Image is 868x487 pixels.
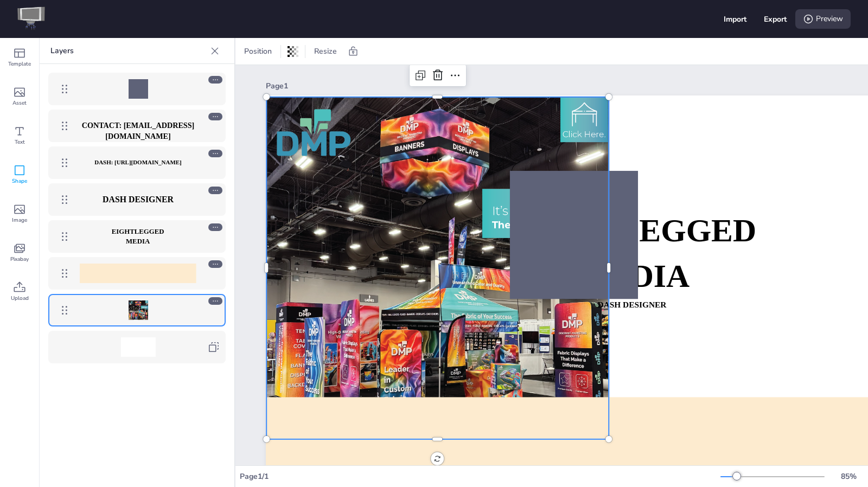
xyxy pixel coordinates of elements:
img: logo-icon-sm.png [17,7,45,31]
span: Upload [11,294,29,303]
strong: MEDIA [126,238,150,245]
strong: Dash Designer [598,300,667,309]
strong: CONTACT: [EMAIL_ADDRESS][DOMAIN_NAME] [82,121,195,141]
div: Page 1 / 1 [240,471,720,482]
strong: MEDIA [578,258,690,293]
div: Import [724,14,746,24]
strong: EIGHTLEGGED [112,228,164,235]
strong: Dash Designer [103,195,174,204]
span: Position [242,46,274,56]
span: Text [15,138,25,146]
span: Pixabay [10,255,29,264]
span: Asset [12,99,27,107]
div: Export [764,14,787,24]
span: Template [8,60,31,68]
strong: EIGHTLEGGED [512,213,756,248]
div: 85 % [835,471,861,482]
p: Layers [50,38,206,64]
span: Resize [312,46,339,56]
div: Preview [795,9,851,29]
strong: DASH: [URL][DOMAIN_NAME] [94,159,181,166]
span: Image [12,216,27,225]
span: Shape [12,177,27,185]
